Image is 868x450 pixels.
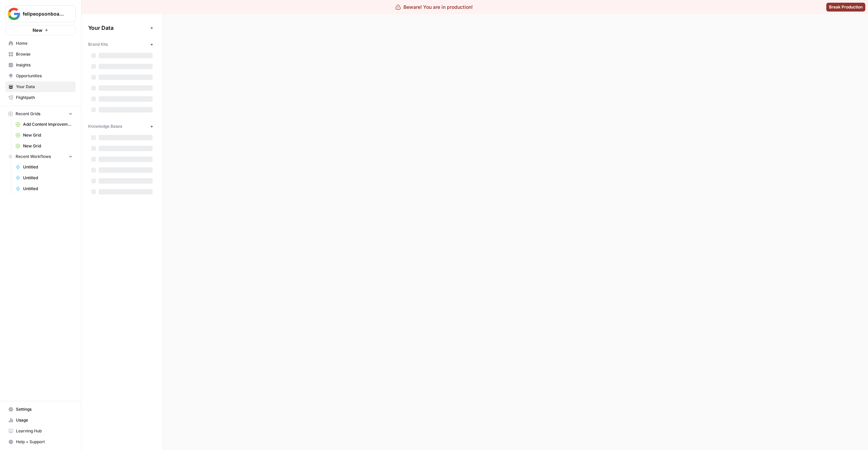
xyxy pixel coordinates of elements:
[16,51,73,57] span: Browse
[88,24,147,32] span: Your Data
[23,132,73,138] span: New Grid
[829,4,863,10] span: Break Production
[16,111,40,117] span: Recent Grids
[5,81,76,92] a: Your Data
[16,84,73,90] span: Your Data
[5,60,76,70] a: Insights
[8,8,20,20] img: felipeopsonboarding Logo
[5,92,76,103] a: Flightpath
[13,162,76,172] a: Untitled
[5,49,76,60] a: Browse
[13,130,76,141] a: New Grid
[88,41,108,47] span: Brand Kits
[5,151,76,162] button: Recent Workflows
[16,73,73,79] span: Opportunities
[16,428,73,434] span: Learning Hub
[16,40,73,46] span: Home
[5,5,76,22] button: Workspace: felipeopsonboarding
[23,175,73,181] span: Untitled
[5,404,76,415] a: Settings
[88,123,122,129] span: Knowledge Bases
[16,417,73,423] span: Usage
[13,183,76,194] a: Untitled
[23,186,73,192] span: Untitled
[5,436,76,447] button: Help + Support
[23,121,73,127] span: Add Content Improvements to Page
[5,109,76,119] button: Recent Grids
[13,141,76,151] a: New Grid
[33,27,42,34] span: New
[5,70,76,81] a: Opportunities
[826,3,865,12] button: Break Production
[16,439,73,445] span: Help + Support
[395,4,473,11] div: Beware! You are in production!
[16,154,51,160] span: Recent Workflows
[16,62,73,68] span: Insights
[5,426,76,436] a: Learning Hub
[16,406,73,412] span: Settings
[23,143,73,149] span: New Grid
[13,172,76,183] a: Untitled
[5,38,76,49] a: Home
[16,95,73,101] span: Flightpath
[23,11,64,17] span: felipeopsonboarding
[5,415,76,426] a: Usage
[5,25,76,35] button: New
[23,164,73,170] span: Untitled
[13,119,76,130] a: Add Content Improvements to Page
